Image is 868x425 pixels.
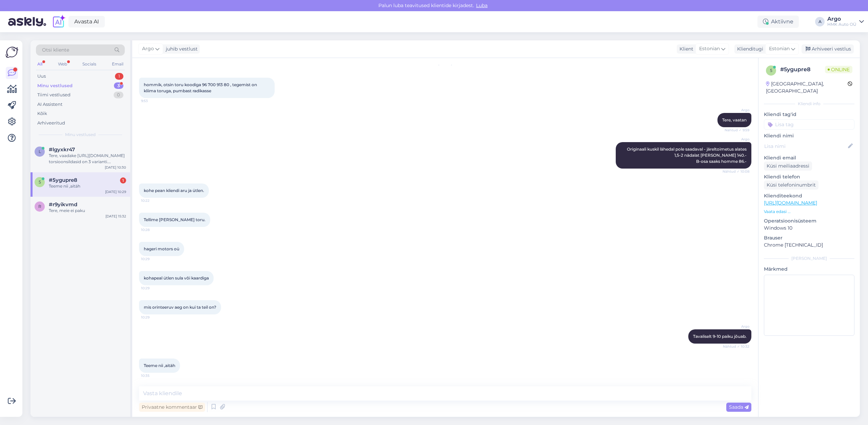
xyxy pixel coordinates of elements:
span: Teeme nii ,aitäh [144,363,175,368]
span: 5 [770,68,772,73]
div: Kliendi info [764,101,854,107]
div: Minu vestlused [37,82,73,89]
div: [DATE] 15:32 [105,214,126,219]
div: Klient [677,45,693,53]
span: Tellime [PERSON_NAME] toru. [144,217,205,222]
span: Argo [724,324,749,329]
div: Socials [81,60,98,69]
p: Operatsioonisüsteem [764,217,854,225]
p: Märkmed [764,266,854,273]
img: Askly Logo [5,46,18,59]
img: explore-ai [52,15,66,29]
span: kohe pean kliendi aru ja ütlen. [144,188,204,193]
span: 9:53 [141,98,166,103]
span: Otsi kliente [42,46,69,54]
div: Tere, meie ei paku [49,208,126,214]
span: #5ygupre8 [49,177,77,183]
div: Tiimi vestlused [37,92,71,98]
span: 10:35 [141,373,166,378]
div: Tere, vaadake [URL][DOMAIN_NAME] torsioonsildasid on 3 varianti. Lisandub deposiit ca 90eur , mil... [49,153,126,165]
div: Uus [37,73,46,80]
span: Minu vestlused [65,132,96,138]
span: l [39,149,41,154]
span: Nähtud ✓ 10:08 [723,169,749,174]
div: juhib vestlust [163,45,198,53]
div: Email [111,60,125,69]
p: Kliendi tag'id [764,111,854,118]
span: 5 [39,179,41,185]
div: HMK Auto OÜ [827,22,856,27]
div: 1 [120,177,126,183]
div: A [815,17,825,26]
p: Kliendi nimi [764,132,854,139]
span: Originaali kuskil lähedal pole saadaval - järeltoimetus alates 1,5-2 nädalat [PERSON_NAME] 140.- ... [627,147,748,164]
p: Kliendi telefon [764,173,854,180]
div: Küsi meiliaadressi [764,161,812,171]
div: [DATE] 10:30 [105,165,126,170]
p: Klienditeekond [764,192,854,199]
div: Küsi telefoninumbrit [764,180,818,190]
span: 10:29 [141,256,166,262]
span: hageri motors oü [144,246,179,251]
div: [DATE] 10:29 [105,189,126,194]
div: AI Assistent [37,101,62,108]
a: Avasta AI [68,16,105,27]
div: 1 [115,73,123,80]
span: 10:29 [141,286,166,291]
span: Luba [474,2,490,8]
input: Lisa tag [764,119,854,130]
a: [URL][DOMAIN_NAME] [764,200,817,206]
span: r [38,204,41,209]
div: Arhiveeritud [37,120,65,127]
div: Teeme nii ,aitäh [49,183,126,189]
span: Nähtud ✓ 10:32 [723,344,749,349]
span: Argo [724,108,749,113]
div: 3 [114,82,123,89]
p: Brauser [764,234,854,242]
div: [PERSON_NAME] [764,255,854,262]
span: Estonian [699,45,720,53]
span: hommik, otsin toru koodiga 96 700 913 80 , tegemist on kliima toruga, pumbast radikasse [144,82,258,93]
div: Argo [827,16,856,22]
span: 10:22 [141,198,166,203]
div: Privaatne kommentaar [139,403,205,412]
div: Kõik [37,110,47,117]
div: # 5ygupre8 [780,65,825,74]
p: Vaata edasi ... [764,209,854,215]
a: ArgoHMK Auto OÜ [827,16,864,27]
span: 10:28 [141,227,166,232]
span: Tavaliselt 9-10 paiku jõuab. [693,334,747,339]
div: Aktiivne [757,16,799,28]
p: Windows 10 [764,225,854,232]
p: Chrome [TECHNICAL_ID] [764,242,854,249]
span: 10:29 [141,315,166,320]
input: Lisa nimi [764,142,847,150]
span: Nähtud ✓ 9:59 [724,128,749,133]
span: Online [825,66,852,73]
p: Kliendi email [764,154,854,161]
span: Estonian [769,45,790,53]
div: All [36,60,44,69]
div: Web [57,60,68,69]
div: [GEOGRAPHIC_DATA], [GEOGRAPHIC_DATA] [766,80,848,95]
div: Klienditugi [734,45,763,53]
span: Tere, vaatan [722,117,747,122]
span: kohapeal ütlen sula või kaardiga [144,275,209,281]
span: #r9yikvmd [49,201,77,208]
span: Argo [724,137,749,142]
div: Arhiveeri vestlus [802,44,854,54]
span: mis orinteeruv aeg on kui ta teil on? [144,305,216,310]
span: Saada [729,404,749,410]
span: Argo [142,45,154,53]
div: 0 [114,92,123,98]
span: #lgyxkr47 [49,147,75,153]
